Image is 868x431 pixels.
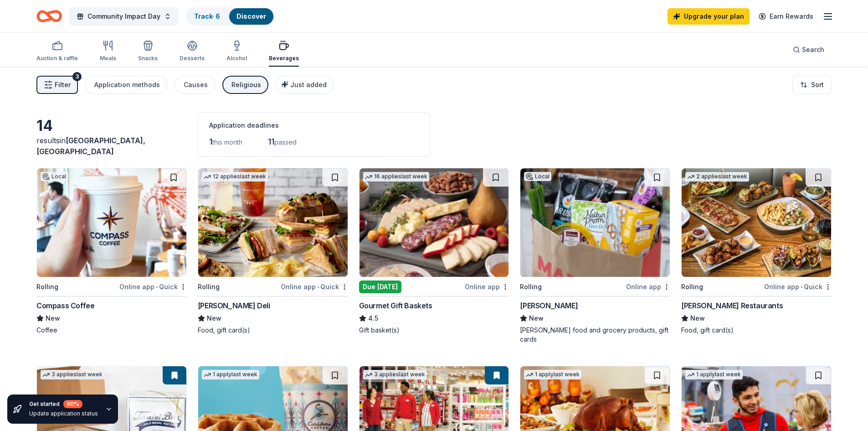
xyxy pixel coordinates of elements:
button: Beverages [269,36,299,67]
button: Application methods [85,76,167,94]
div: Gourmet Gift Baskets [359,300,432,311]
span: in [36,136,145,156]
span: • [801,283,802,291]
div: 2 applies last week [685,172,749,182]
button: Meals [100,36,116,67]
button: Community Impact Day [69,7,179,26]
div: Online app Quick [281,281,348,292]
div: Local [524,172,551,181]
button: Religious [222,76,268,94]
a: Home [36,5,62,27]
button: Just added [276,76,334,94]
a: Track· 6 [194,12,220,20]
div: Coffee [36,326,187,335]
div: 16 applies last week [363,172,429,182]
div: [PERSON_NAME] food and grocery products, gift cards [520,326,670,344]
span: 11 [268,137,274,146]
div: Due [DATE] [359,280,401,293]
div: Causes [184,79,208,90]
div: Food, gift card(s) [198,326,348,335]
div: results [36,135,187,157]
div: Online app Quick [119,281,187,292]
a: Image for Compass CoffeeLocalRollingOnline app•QuickCompass CoffeeNewCoffee [36,168,187,335]
span: passed [274,138,297,146]
span: Sort [811,79,824,90]
div: Snacks [138,55,158,62]
div: Beverages [269,55,299,62]
button: Sort [792,76,832,94]
span: Just added [290,81,327,88]
div: 80 % [63,400,82,408]
div: Get started [29,400,98,408]
span: New [529,313,544,324]
a: Image for Thompson Restaurants2 applieslast weekRollingOnline app•Quick[PERSON_NAME] RestaurantsN... [681,168,832,335]
button: Causes [175,76,215,94]
div: [PERSON_NAME] [520,300,578,311]
div: Local [41,172,68,181]
span: 1 [209,137,212,146]
img: Image for Thompson Restaurants [682,168,831,277]
div: Rolling [36,281,58,292]
div: 3 [72,72,82,81]
button: Filter3 [36,76,78,94]
div: [PERSON_NAME] Restaurants [681,300,783,311]
img: Image for Compass Coffee [37,168,186,277]
div: Religious [231,79,261,90]
a: Image for MARTIN'SLocalRollingOnline app[PERSON_NAME]New[PERSON_NAME] food and grocery products, ... [520,168,670,344]
div: 1 apply last week [202,370,259,379]
div: 14 [36,117,187,135]
div: 1 apply last week [685,370,743,379]
div: Food, gift card(s) [681,326,832,335]
img: Image for Gourmet Gift Baskets [360,168,509,277]
div: Application methods [94,79,160,90]
span: 4.5 [368,313,378,324]
div: [PERSON_NAME] Deli [198,300,270,311]
a: Image for Gourmet Gift Baskets16 applieslast weekDue [DATE]Online appGourmet Gift Baskets4.5Gift ... [359,168,509,335]
a: Discover [236,12,266,20]
span: Search [802,44,824,55]
button: Track· 6Discover [186,7,274,26]
div: Gift basket(s) [359,326,509,335]
button: Auction & raffle [36,36,78,67]
span: New [207,313,221,324]
div: Online app [626,281,670,292]
button: Alcohol [226,36,247,67]
button: Search [786,41,832,59]
div: 12 applies last week [202,172,268,182]
div: Application deadlines [209,120,419,131]
div: Rolling [681,281,703,292]
div: Alcohol [226,55,247,62]
a: Upgrade your plan [668,8,750,25]
span: Filter [55,79,71,90]
span: this month [212,138,242,146]
div: Auction & raffle [36,55,78,62]
div: Desserts [180,55,205,62]
span: • [156,283,158,291]
div: Online app [465,281,509,292]
img: Image for MARTIN'S [520,168,670,277]
a: Earn Rewards [753,8,819,25]
div: 1 apply last week [524,370,581,379]
div: Rolling [198,281,220,292]
span: Community Impact Day [87,11,160,22]
div: Rolling [520,281,542,292]
div: Online app Quick [764,281,832,292]
span: • [317,283,319,291]
div: Compass Coffee [36,300,94,311]
span: New [46,313,60,324]
div: Meals [100,55,116,62]
button: Desserts [180,36,205,67]
button: Snacks [138,36,158,67]
a: Image for McAlister's Deli12 applieslast weekRollingOnline app•Quick[PERSON_NAME] DeliNewFood, gi... [198,168,348,335]
span: New [690,313,705,324]
div: Update application status [29,410,98,417]
img: Image for McAlister's Deli [198,168,348,277]
span: [GEOGRAPHIC_DATA], [GEOGRAPHIC_DATA] [36,136,145,156]
div: 3 applies last week [363,370,427,379]
div: 3 applies last week [41,370,104,379]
